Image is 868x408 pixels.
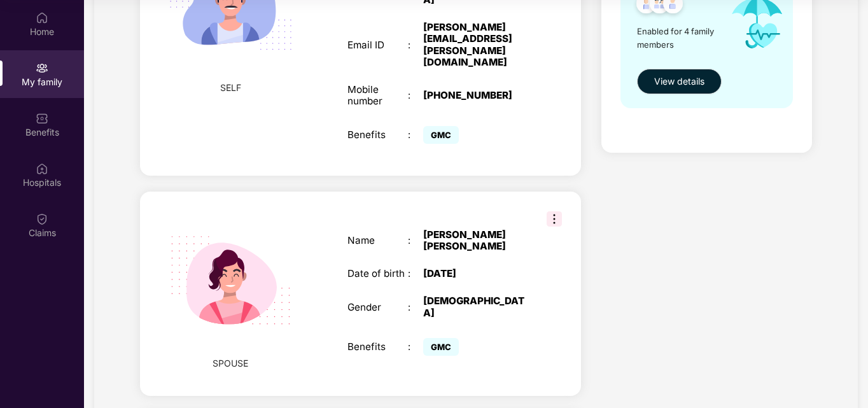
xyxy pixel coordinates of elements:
img: svg+xml;base64,PHN2ZyB4bWxucz0iaHR0cDovL3d3dy53My5vcmcvMjAwMC9zdmciIHdpZHRoPSIyMjQiIGhlaWdodD0iMT... [155,204,307,356]
span: Enabled for 4 family members [637,25,720,51]
img: svg+xml;base64,PHN2ZyBpZD0iSG9tZSIgeG1sbnM9Imh0dHA6Ly93d3cudzMub3JnLzIwMDAvc3ZnIiB3aWR0aD0iMjAiIG... [36,11,48,24]
div: [DATE] [423,268,529,279]
div: : [408,235,423,246]
span: SPOUSE [213,356,248,370]
div: : [408,39,423,51]
div: [PERSON_NAME][EMAIL_ADDRESS][PERSON_NAME][DOMAIN_NAME] [423,22,529,68]
div: Name [347,235,409,246]
span: View details [654,74,704,88]
div: [PERSON_NAME] [PERSON_NAME] [423,229,529,252]
div: Benefits [347,341,409,353]
div: Email ID [347,39,409,51]
span: GMC [423,338,459,356]
span: GMC [423,126,459,144]
img: svg+xml;base64,PHN2ZyBpZD0iQmVuZWZpdHMiIHhtbG5zPSJodHRwOi8vd3d3LnczLm9yZy8yMDAwL3N2ZyIgd2lkdGg9Ij... [36,112,48,125]
div: : [408,341,423,353]
span: SELF [220,81,241,95]
button: View details [637,69,722,94]
img: svg+xml;base64,PHN2ZyBpZD0iQ2xhaW0iIHhtbG5zPSJodHRwOi8vd3d3LnczLm9yZy8yMDAwL3N2ZyIgd2lkdGg9IjIwIi... [36,213,48,225]
div: : [408,90,423,101]
div: [PHONE_NUMBER] [423,90,529,101]
img: svg+xml;base64,PHN2ZyB3aWR0aD0iMzIiIGhlaWdodD0iMzIiIHZpZXdCb3g9IjAgMCAzMiAzMiIgZmlsbD0ibm9uZSIgeG... [547,211,562,227]
div: Gender [347,302,409,313]
img: svg+xml;base64,PHN2ZyB3aWR0aD0iMjAiIGhlaWdodD0iMjAiIHZpZXdCb3g9IjAgMCAyMCAyMCIgZmlsbD0ibm9uZSIgeG... [36,62,48,74]
div: : [408,129,423,141]
div: Date of birth [347,268,409,279]
div: : [408,302,423,313]
div: Mobile number [347,84,409,107]
div: Benefits [347,129,409,141]
div: : [408,268,423,279]
img: svg+xml;base64,PHN2ZyBpZD0iSG9zcGl0YWxzIiB4bWxucz0iaHR0cDovL3d3dy53My5vcmcvMjAwMC9zdmciIHdpZHRoPS... [36,162,48,175]
div: [DEMOGRAPHIC_DATA] [423,295,529,318]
